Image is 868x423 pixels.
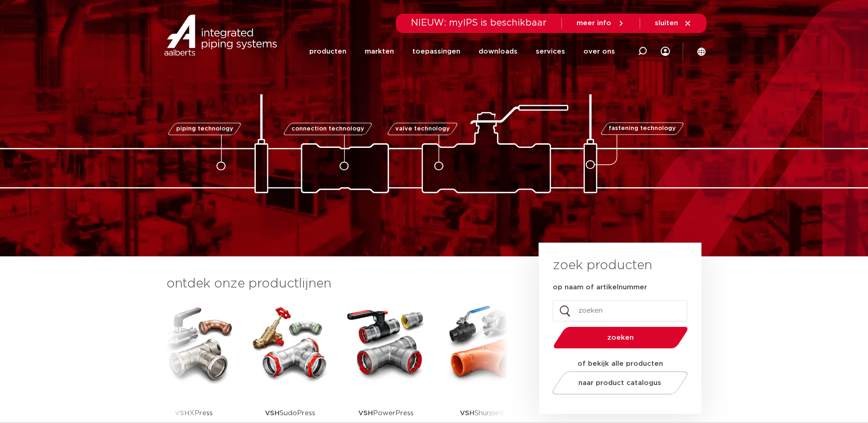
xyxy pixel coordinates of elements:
a: services [536,33,565,70]
strong: of bekijk alle producten [577,360,663,367]
span: naar product catalogus [578,380,661,386]
nav: Menu [309,33,615,70]
a: over ons [583,33,615,70]
strong: VSH [175,410,189,417]
h3: ontdek onze productlijnen [167,275,508,293]
a: producten [309,33,346,70]
div: my IPS [661,33,670,70]
input: zoeken [553,300,687,321]
span: connection technology [291,126,364,132]
a: sluiten [655,19,692,27]
span: piping technology [176,126,233,132]
a: downloads [479,33,518,70]
strong: VSH [460,410,474,417]
span: valve technology [395,126,450,132]
strong: VSH [265,410,280,417]
a: toepassingen [412,33,460,70]
span: fastening technology [609,126,676,132]
span: meer info [577,20,611,27]
span: zoeken [577,334,664,341]
a: meer info [577,19,625,27]
a: markten [365,33,394,70]
button: zoeken [550,326,691,349]
span: sluiten [655,20,678,27]
a: naar product catalogus [550,371,690,395]
span: NIEUW: myIPS is beschikbaar [411,18,547,27]
strong: VSH [358,410,373,417]
label: op naam of artikelnummer [553,283,647,292]
h3: zoek producten [553,256,652,275]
